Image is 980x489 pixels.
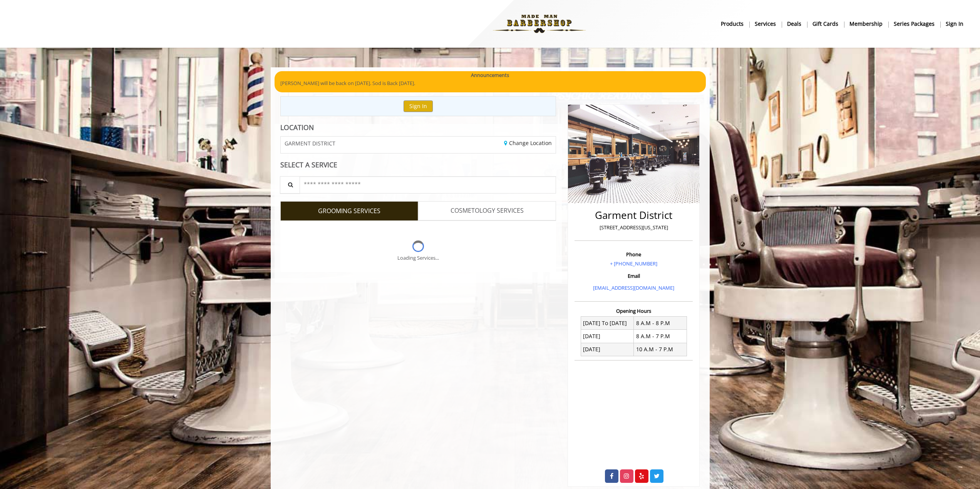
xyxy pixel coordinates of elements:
[634,317,687,330] td: 8 A.M - 8 P.M
[285,140,335,146] span: GARMENT DISTRICT
[940,18,969,29] a: sign insign in
[576,224,691,232] p: [STREET_ADDRESS][US_STATE]
[576,252,691,257] h3: Phone
[504,139,552,147] a: Change Location
[576,210,691,221] h2: Garment District
[576,273,691,279] h3: Email
[634,343,687,356] td: 10 A.M - 7 P.M
[318,206,380,216] span: GROOMING SERVICES
[812,20,838,28] b: gift cards
[888,18,940,29] a: Series packagesSeries packages
[280,176,300,194] button: Service Search
[634,330,687,343] td: 8 A.M - 7 P.M
[471,71,509,79] b: Announcements
[581,343,634,356] td: [DATE]
[755,20,776,28] b: Services
[581,317,634,330] td: [DATE] To [DATE]
[397,254,439,262] div: Loading Services...
[280,220,556,272] div: Grooming services
[451,206,524,216] span: COSMETOLOGY SERVICES
[946,20,963,28] b: sign in
[280,161,556,169] div: SELECT A SERVICE
[787,20,801,28] b: Deals
[280,123,314,132] b: LOCATION
[404,100,433,112] button: Sign In
[575,308,693,314] h3: Opening Hours
[749,18,782,29] a: ServicesServices
[844,18,888,29] a: MembershipMembership
[721,20,744,28] b: products
[593,284,674,291] a: [EMAIL_ADDRESS][DOMAIN_NAME]
[280,79,700,87] p: [PERSON_NAME] will be back on [DATE]. Sod is Back [DATE].
[610,260,657,267] a: + [PHONE_NUMBER]
[849,20,883,28] b: Membership
[715,18,749,29] a: Productsproducts
[807,18,844,29] a: Gift cardsgift cards
[782,18,807,29] a: DealsDeals
[894,20,935,28] b: Series packages
[581,330,634,343] td: [DATE]
[486,3,592,45] img: Made Man Barbershop logo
